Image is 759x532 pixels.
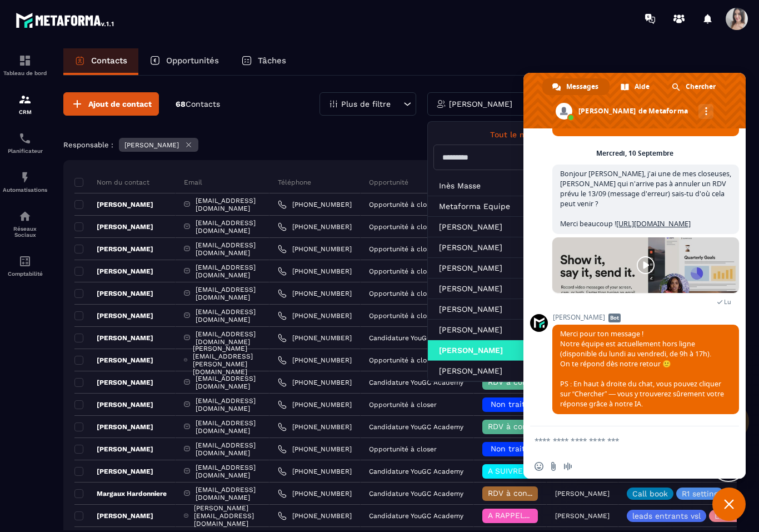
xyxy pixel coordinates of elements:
[369,201,437,208] p: Opportunité à closer
[88,98,152,110] span: Ajout de contact
[176,99,220,110] p: 68
[3,226,47,238] p: Réseaux Sociaux
[428,361,551,381] li: [PERSON_NAME]
[278,200,352,209] a: [PHONE_NUMBER]
[3,123,47,162] a: schedulerschedulerPlanificateur
[278,245,352,253] a: [PHONE_NUMBER]
[74,289,153,298] p: [PERSON_NAME]
[698,104,713,119] div: Autres canaux
[74,445,153,454] p: [PERSON_NAME]
[3,162,47,201] a: automationsautomationsAutomatisations
[369,468,463,475] p: Candidature YouGC Academy
[74,222,153,231] p: [PERSON_NAME]
[124,141,179,149] p: [PERSON_NAME]
[596,150,673,157] div: Mercredi, 10 Septembre
[63,48,138,75] a: Contacts
[258,56,286,66] p: Tâches
[278,178,311,187] p: Téléphone
[138,48,230,75] a: Opportunités
[560,169,731,228] span: Bonjour [PERSON_NAME], j'ai une de mes closeuses, [PERSON_NAME] qui n'arrive pas à annuler un RDV...
[616,219,691,228] a: [URL][DOMAIN_NAME]
[18,93,32,106] img: formation
[369,267,437,275] p: Opportunité à closer
[369,290,437,297] p: Opportunité à closer
[608,314,621,322] span: Bot
[74,467,153,476] p: [PERSON_NAME]
[278,378,352,387] a: [PHONE_NUMBER]
[560,329,724,409] span: Merci pour ton message ! Notre équipe est actuellement hors ligne (disponible du lundi au vendred...
[63,92,159,116] button: Ajout de contact
[555,512,610,520] p: [PERSON_NAME]
[369,178,408,187] p: Opportunité
[549,462,558,471] span: Envoyer un fichier
[18,255,32,268] img: accountant
[632,490,668,498] p: Call book
[278,356,352,365] a: [PHONE_NUMBER]
[74,267,153,276] p: [PERSON_NAME]
[278,400,352,409] a: [PHONE_NUMBER]
[369,490,463,498] p: Candidature YouGC Academy
[552,314,739,321] span: [PERSON_NAME]
[278,289,352,298] a: [PHONE_NUMBER]
[278,422,352,431] a: [PHONE_NUMBER]
[712,488,746,521] div: Fermer le chat
[433,130,546,139] p: Tout le monde
[74,400,153,409] p: [PERSON_NAME]
[230,48,297,75] a: Tâches
[686,78,716,95] span: Chercher
[682,490,718,498] p: R1 setting
[611,78,661,95] div: Aide
[488,466,535,475] span: A SUIVRE ⏳
[74,489,167,498] p: Margaux Hardonniere
[278,467,352,476] a: [PHONE_NUMBER]
[566,78,598,95] span: Messages
[369,445,437,453] p: Opportunité à closer
[3,246,47,285] a: accountantaccountantComptabilité
[369,245,437,253] p: Opportunité à closer
[428,279,551,299] li: [PERSON_NAME]
[488,489,581,498] span: RDV à conf. A RAPPELER
[278,311,352,320] a: [PHONE_NUMBER]
[74,511,153,520] p: [PERSON_NAME]
[74,356,153,365] p: [PERSON_NAME]
[449,100,512,108] p: [PERSON_NAME]
[428,320,551,340] li: [PERSON_NAME]
[3,46,47,84] a: formationformationTableau de bord
[63,141,113,149] p: Responsable :
[74,378,153,387] p: [PERSON_NAME]
[488,422,560,431] span: RDV à confimer ❓
[3,84,47,123] a: formationformationCRM
[369,401,437,409] p: Opportunité à closer
[3,148,47,154] p: Planificateur
[3,70,47,76] p: Tableau de bord
[74,311,153,320] p: [PERSON_NAME]
[3,187,47,193] p: Automatisations
[369,334,463,342] p: Candidature YouGC Academy
[278,511,352,520] a: [PHONE_NUMBER]
[369,223,437,231] p: Opportunité à closer
[428,217,551,237] li: [PERSON_NAME]
[74,245,153,253] p: [PERSON_NAME]
[555,490,610,498] p: [PERSON_NAME]
[74,422,153,431] p: [PERSON_NAME]
[3,271,47,277] p: Comptabilité
[18,132,32,145] img: scheduler
[369,312,437,320] p: Opportunité à closer
[563,462,572,471] span: Message audio
[166,56,219,66] p: Opportunités
[278,222,352,231] a: [PHONE_NUMBER]
[488,377,560,386] span: RDV à confimer ❓
[635,78,650,95] span: Aide
[428,340,551,361] li: [PERSON_NAME]
[18,171,32,184] img: automations
[3,109,47,115] p: CRM
[428,176,551,196] li: Inès Masse
[278,445,352,454] a: [PHONE_NUMBER]
[18,210,32,223] img: social-network
[662,78,727,95] div: Chercher
[428,196,551,217] li: Metaforma Equipe
[184,178,202,187] p: Email
[74,178,149,187] p: Nom du contact
[278,334,352,342] a: [PHONE_NUMBER]
[428,299,551,320] li: [PERSON_NAME]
